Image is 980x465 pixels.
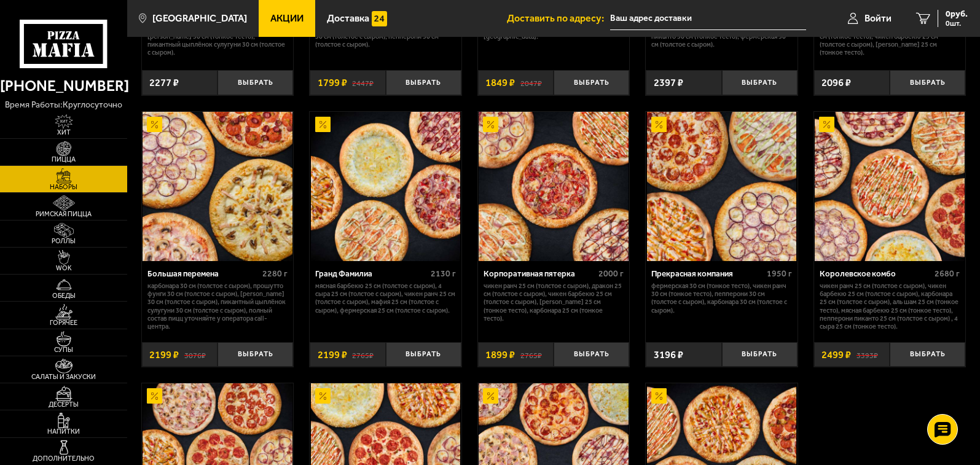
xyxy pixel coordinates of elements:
button: Выбрать [554,70,629,95]
div: Прекрасная компания [651,269,763,279]
p: Фермерская 30 см (тонкое тесто), Чикен Ранч 30 см (тонкое тесто), Пепперони 30 см (толстое с сыро... [651,282,791,315]
span: 2280 г [262,268,288,279]
p: Карбонара 30 см (толстое с сыром), [PERSON_NAME] 30 см (тонкое тесто), Пикантный цыплёнок сулугун... [147,25,288,57]
input: Ваш адрес доставки [610,7,806,30]
span: 2199 ₽ [149,350,179,360]
button: Выбрать [386,70,461,95]
button: Выбрать [890,342,965,367]
button: Выбрать [386,342,461,367]
img: Акционный [315,388,331,404]
a: АкционныйБольшая перемена [142,112,294,261]
p: Мясная Барбекю 25 см (толстое с сыром), 4 сыра 25 см (толстое с сыром), Чикен Ранч 25 см (толстое... [315,282,455,315]
p: Карбонара 30 см (толстое с сыром), Прошутто Фунги 30 см (толстое с сыром), [PERSON_NAME] 30 см (т... [147,282,288,331]
span: 2130 г [431,268,456,279]
a: АкционныйКорпоративная пятерка [478,112,630,261]
div: Гранд Фамилиа [315,269,427,279]
span: [GEOGRAPHIC_DATA] [152,14,247,23]
span: 2397 ₽ [654,77,683,88]
a: АкционныйГранд Фамилиа [310,112,461,261]
img: Прекрасная компания [647,112,796,261]
s: 2047 ₽ [520,77,542,88]
button: Выбрать [890,70,965,95]
a: АкционныйПрекрасная компания [646,112,798,261]
span: Войти [864,14,892,23]
img: Большая перемена [143,112,292,261]
s: 2765 ₽ [352,350,374,360]
img: Акционный [651,388,667,404]
img: Акционный [147,117,162,132]
span: 2680 г [935,268,960,279]
div: Королевское комбо [820,269,931,279]
span: 1849 ₽ [485,77,515,88]
img: Акционный [147,388,162,404]
p: Чикен Ранч 25 см (толстое с сыром), Дракон 25 см (толстое с сыром), Чикен Барбекю 25 см (толстое ... [484,282,624,322]
button: Выбрать [722,70,798,95]
button: Выбрать [722,342,798,367]
span: 1799 ₽ [318,77,347,88]
span: 0 руб. [946,10,968,18]
img: Корпоративная пятерка [479,112,628,261]
span: 2277 ₽ [149,77,179,88]
span: 2096 ₽ [821,77,851,88]
button: Выбрать [218,70,293,95]
span: 3196 ₽ [654,350,683,360]
span: 2199 ₽ [318,350,347,360]
span: 2000 г [598,268,624,279]
s: 2447 ₽ [352,77,374,88]
s: 3393 ₽ [857,350,878,360]
button: Выбрать [218,342,293,367]
img: Гранд Фамилиа [311,112,460,261]
span: Акции [270,14,304,23]
s: 3076 ₽ [184,350,206,360]
span: 1899 ₽ [485,350,515,360]
a: АкционныйКоролевское комбо [814,112,966,261]
span: 1950 г [767,268,792,279]
img: Акционный [651,117,667,132]
img: Акционный [819,117,834,132]
img: Акционный [483,388,498,404]
span: Доставка [327,14,369,23]
span: Доставить по адресу: [507,14,610,23]
span: 0 шт. [946,20,968,27]
img: Акционный [483,117,498,132]
span: 2499 ₽ [821,350,851,360]
div: Большая перемена [147,269,259,279]
s: 2765 ₽ [520,350,542,360]
p: Чикен Ранч 25 см (толстое с сыром), Чикен Барбекю 25 см (толстое с сыром), Карбонара 25 см (толст... [820,282,960,331]
img: Акционный [315,117,331,132]
p: Пепперони 25 см (толстое с сыром), 4 сыра 25 см (тонкое тесто), Чикен Барбекю 25 см (толстое с сы... [820,25,960,57]
div: Корпоративная пятерка [484,269,595,279]
button: Выбрать [554,342,629,367]
img: 15daf4d41897b9f0e9f617042186c801.svg [372,11,387,26]
img: Королевское комбо [815,112,964,261]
